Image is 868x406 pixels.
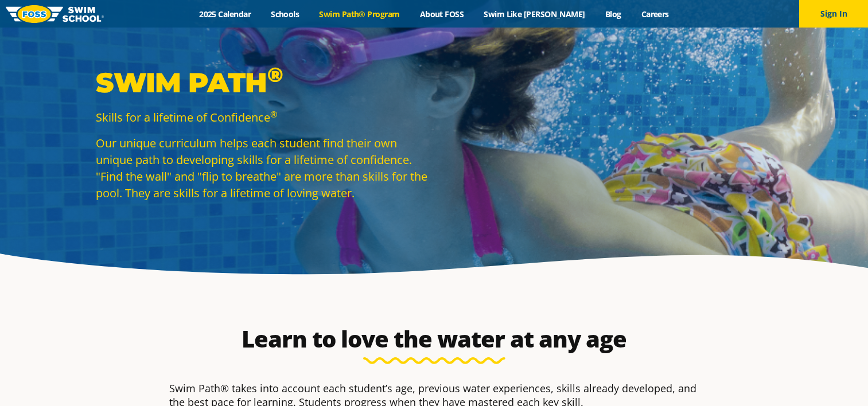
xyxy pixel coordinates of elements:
a: Careers [631,9,679,19]
a: Blog [595,9,631,19]
a: Schools [261,9,309,19]
sup: ® [267,62,283,87]
img: FOSS Swim School Logo [6,5,104,23]
p: Skills for a lifetime of Confidence [96,109,429,126]
p: Our unique curriculum helps each student find their own unique path to developing skills for a li... [96,135,429,201]
a: 2025 Calendar [189,9,261,19]
a: Swim Path® Program [309,9,410,19]
a: Swim Like [PERSON_NAME] [474,9,595,19]
sup: ® [270,108,277,120]
a: About FOSS [410,9,474,19]
h2: Learn to love the water at any age [164,325,705,353]
p: Swim Path [96,65,429,100]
